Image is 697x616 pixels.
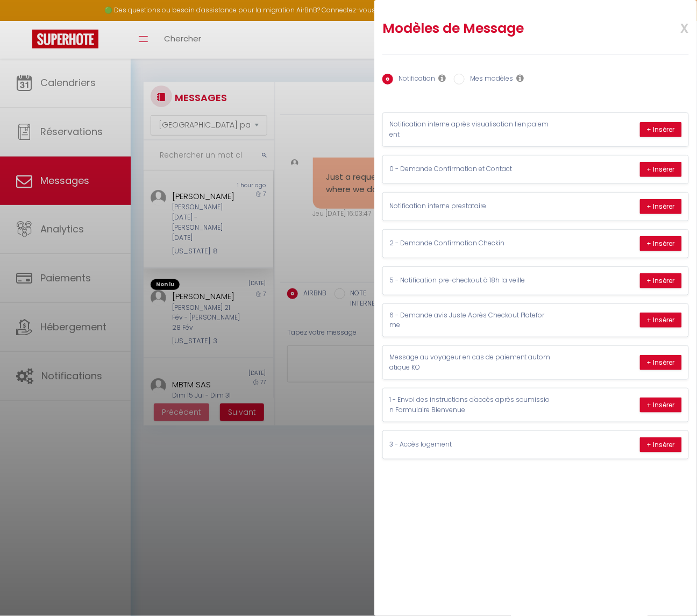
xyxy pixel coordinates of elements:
[389,310,551,331] p: 6 - Demande avis Juste Après Checkout Plateforme
[655,15,689,40] span: x
[389,119,551,140] p: Notification interne après visualisation lien paiement
[438,74,446,82] i: Les notifications sont visibles par toi et ton équipe
[9,4,41,37] button: Ouvrir le widget de chat LiveChat
[640,236,682,251] button: + Insérer
[389,395,551,415] p: 1 - Envoi des instructions d'accès après soumission Formulaire Bienvenue
[382,20,633,37] h2: Modèles de Message
[389,201,551,211] p: Notification interne prestataire
[640,313,682,328] button: + Insérer
[651,568,689,608] iframe: Chat
[389,238,551,249] p: 2 - Demande Confirmation Checkin
[640,398,682,413] button: + Insérer
[640,122,682,137] button: + Insérer
[389,275,551,286] p: 5 - Notification pre-checkout à 18h la veille
[389,440,551,450] p: 3 - Accès logement
[640,273,682,288] button: + Insérer
[640,162,682,177] button: + Insérer
[389,352,551,373] p: Message au voyageur en cas de paiement automatique KO
[516,74,524,82] i: Les modèles généraux sont visibles par vous et votre équipe
[640,199,682,214] button: + Insérer
[640,355,682,370] button: + Insérer
[465,74,513,86] label: Mes modèles
[640,437,682,452] button: + Insérer
[393,74,435,86] label: Notification
[389,164,551,174] p: 0 - Demande Confirmation et Contact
